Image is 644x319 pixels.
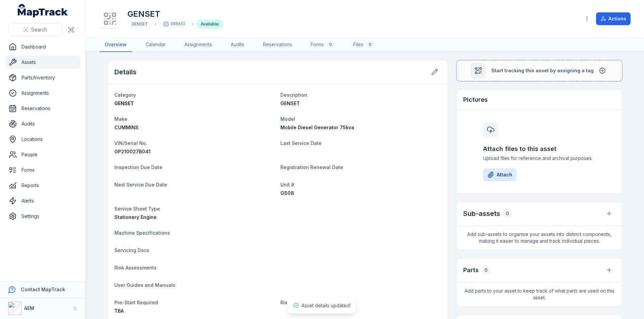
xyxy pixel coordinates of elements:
div: Available [197,19,223,29]
span: Add parts to your asset to keep track of what parts are used on this asset. [457,282,622,306]
a: Assignments [179,38,217,52]
span: Description [280,92,307,98]
div: 0 [481,265,491,275]
button: Actions [596,12,631,25]
a: MapTrack [18,4,68,17]
span: Start tracking this asset by assigning a tag [491,67,594,74]
span: Make [114,116,127,122]
span: Category [114,92,136,98]
span: Machine Specifications [114,230,170,236]
a: Forms [5,163,80,177]
span: TBA [114,308,124,314]
div: 0 [366,41,374,49]
a: Reservations [258,38,297,52]
span: GENSET [280,100,300,106]
div: 0 [326,41,334,49]
span: Risk Assessment needed? [280,300,342,305]
h2: Details [114,67,137,77]
span: Model [280,116,295,122]
span: Next Service Due Date [114,182,167,187]
h3: Parts [463,265,479,275]
a: Calendar [140,38,171,52]
div: 0 [503,209,512,218]
a: Reservations [5,102,80,115]
span: Pre-Start Required [114,300,158,305]
h3: Attach files to this asset [483,144,596,154]
h3: Pictures [463,95,488,104]
span: GP210027B041 [114,149,151,154]
span: GENSET [131,21,148,26]
a: Parts/Inventory [5,71,80,84]
span: Risk Assessments [114,265,157,270]
span: Mobile Diesel Generator 75kva [280,125,354,130]
button: Attach [483,168,517,181]
h2: Sub-assets [463,209,500,218]
span: Registration Renewal Date [280,164,343,170]
span: User Guides and Manuals [114,282,175,288]
span: Inspection Due Date [114,164,162,170]
span: Asset details updated! [302,303,351,308]
div: 088443 [159,19,189,29]
span: Upload files for reference and archival purposes. [483,155,596,162]
span: VIN/Serial No. [114,140,147,146]
a: Files0 [348,38,379,52]
span: Last Service Date [280,140,322,146]
strong: AEM [24,305,34,311]
a: Overview [99,38,132,52]
button: Start tracking this asset by assigning a tag [456,60,623,81]
span: CUMMINS [114,125,139,130]
h1: GENSET [127,9,223,19]
span: GENSET [114,100,134,106]
a: Dashboard [5,40,80,54]
a: Alerts [5,194,80,208]
a: Audits [5,117,80,131]
a: Locations [5,133,80,146]
a: Assets [5,56,80,69]
a: People [5,148,80,161]
span: Stationery Engine [114,214,157,220]
span: GS08 [280,190,294,196]
a: Forms0 [305,38,340,52]
a: Assignments [5,86,80,100]
a: Audits [225,38,250,52]
button: Search [8,23,62,36]
a: Settings [5,210,80,223]
strong: Contact MapTrack [21,287,65,292]
a: Reports [5,179,80,192]
span: Servicing Docs [114,247,149,253]
span: Search [31,26,47,33]
span: Add sub-assets to organise your assets into distinct components, making it easier to manage and t... [457,226,622,250]
span: Unit # [280,182,294,187]
span: Service Sheet Type [114,206,160,212]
